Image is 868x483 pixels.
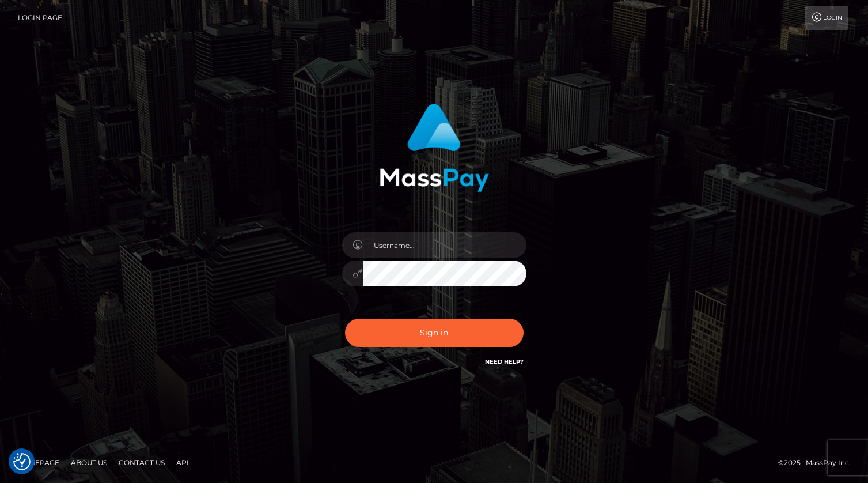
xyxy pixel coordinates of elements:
a: Homepage [13,454,64,471]
a: Contact Us [114,454,169,471]
a: Login [805,6,848,30]
div: © 2025 , MassPay Inc. [778,456,859,469]
a: About Us [66,454,112,471]
button: Sign in [345,319,524,347]
a: Need Help? [485,358,524,365]
img: MassPay Login [380,104,489,192]
input: Username... [363,232,526,258]
button: Consent Preferences [13,453,31,470]
img: Revisit consent button [13,453,31,470]
a: Login Page [18,6,62,30]
a: API [172,454,194,471]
